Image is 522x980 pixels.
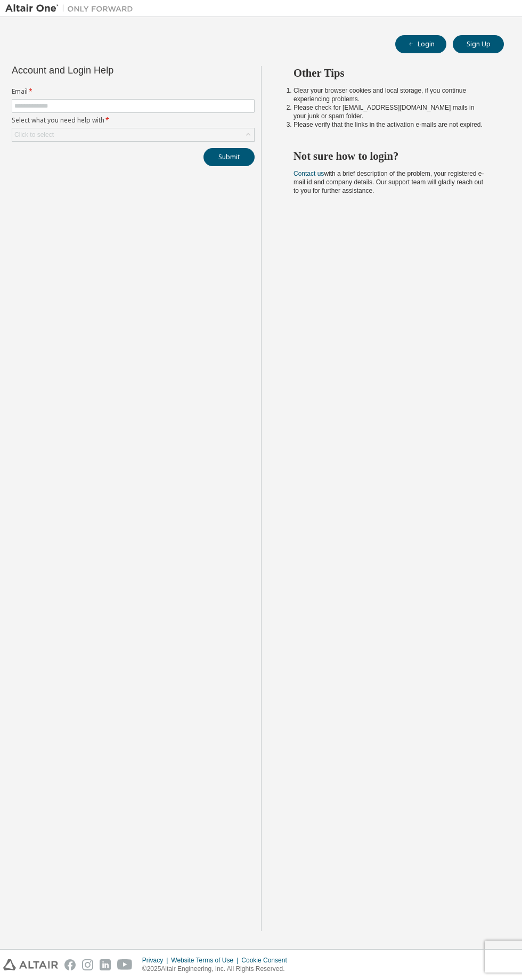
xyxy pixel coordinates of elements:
img: linkedin.svg [100,959,111,970]
label: Email [12,87,255,96]
img: youtube.svg [117,959,133,970]
img: Altair One [5,3,138,14]
label: Select what you need help with [12,116,255,125]
button: Login [395,35,446,53]
h2: Not sure how to login? [293,149,485,163]
div: Privacy [142,956,171,965]
li: Please check for [EMAIL_ADDRESS][DOMAIN_NAME] mails in your junk or spam folder. [293,103,485,120]
p: © 2025 Altair Engineering, Inc. All Rights Reserved. [142,965,293,974]
div: Account and Login Help [12,66,206,75]
div: Cookie Consent [241,956,293,965]
img: facebook.svg [64,959,76,970]
img: altair_logo.svg [3,959,58,970]
div: Click to select [14,130,54,139]
a: Contact us [293,170,324,177]
li: Please verify that the links in the activation e-mails are not expired. [293,120,485,129]
div: Website Terms of Use [171,956,241,965]
h2: Other Tips [293,66,485,80]
button: Submit [203,148,255,166]
div: Click to select [12,128,254,141]
span: with a brief description of the problem, your registered e-mail id and company details. Our suppo... [293,170,484,194]
button: Sign Up [453,35,504,53]
li: Clear your browser cookies and local storage, if you continue experiencing problems. [293,86,485,103]
img: instagram.svg [82,959,93,970]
